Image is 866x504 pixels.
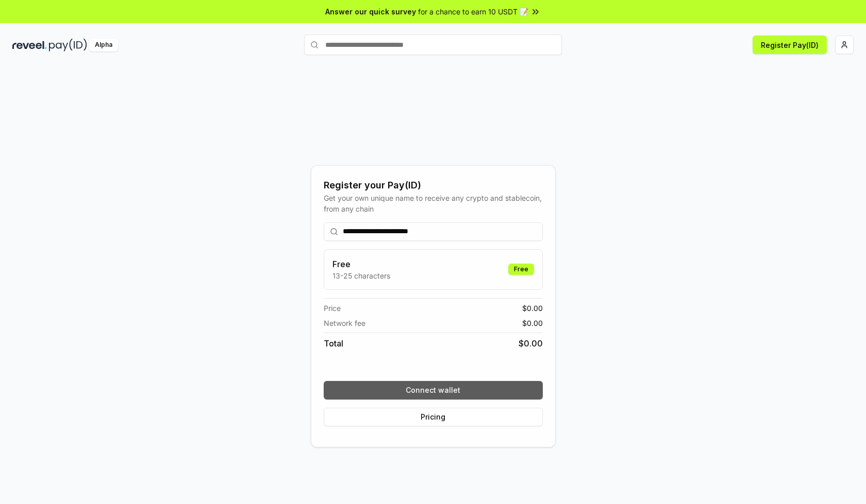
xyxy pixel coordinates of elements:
img: reveel_dark [12,39,47,51]
span: Total [324,337,343,350]
span: $ 0.00 [522,318,543,328]
span: Price [324,303,341,314]
span: $ 0.00 [519,337,543,350]
p: 13-25 characters [332,270,390,281]
h3: Free [332,258,390,270]
div: Get your own unique name to receive any crypto and stablecoin, from any chain [324,193,543,214]
span: $ 0.00 [522,303,543,314]
button: Register Pay(ID) [753,36,827,54]
button: Connect wallet [324,381,543,399]
div: Alpha [89,39,118,51]
div: Free [508,264,534,275]
button: Pricing [324,408,543,426]
span: for a chance to earn 10 USDT 📝 [418,6,528,17]
span: Answer our quick survey [325,6,416,17]
div: Register your Pay(ID) [324,178,543,193]
img: pay_id [49,39,87,51]
span: Network fee [324,318,365,328]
